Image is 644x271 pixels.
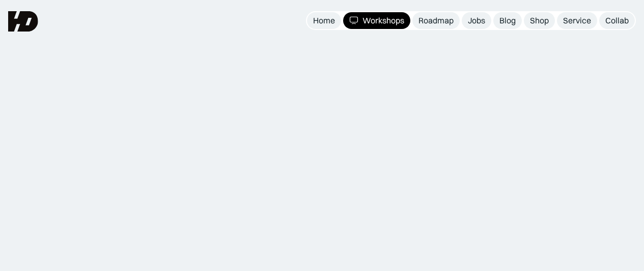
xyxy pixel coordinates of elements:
[599,12,635,29] a: Collab
[418,15,454,26] div: Roadmap
[362,15,404,26] div: Workshops
[313,15,335,26] div: Home
[605,15,629,26] div: Collab
[412,12,460,29] a: Roadmap
[499,15,516,26] div: Blog
[468,15,485,26] div: Jobs
[530,15,549,26] div: Shop
[557,12,597,29] a: Service
[462,12,491,29] a: Jobs
[343,12,410,29] a: Workshops
[307,12,341,29] a: Home
[493,12,522,29] a: Blog
[563,15,591,26] div: Service
[524,12,555,29] a: Shop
